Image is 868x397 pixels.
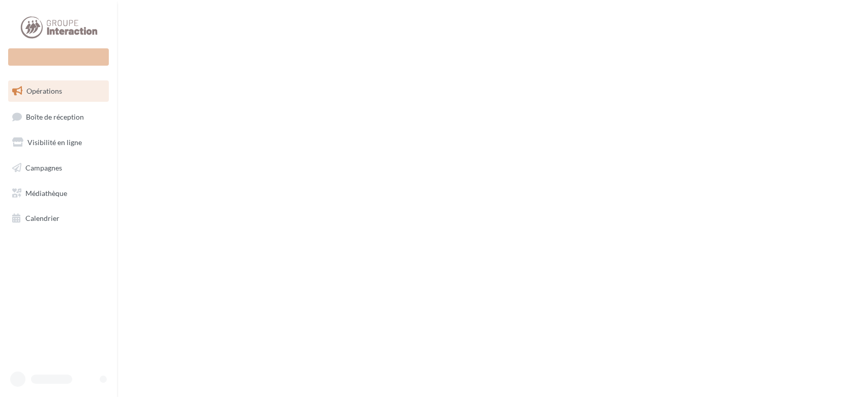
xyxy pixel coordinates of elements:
[26,112,84,121] span: Boîte de réception
[25,214,59,222] span: Calendrier
[6,80,111,102] a: Opérations
[6,106,111,128] a: Boîte de réception
[6,183,111,204] a: Médiathèque
[27,138,82,147] span: Visibilité en ligne
[6,208,111,229] a: Calendrier
[25,163,62,172] span: Campagnes
[25,188,67,197] span: Médiathèque
[6,132,111,153] a: Visibilité en ligne
[6,157,111,179] a: Campagnes
[26,87,62,95] span: Opérations
[8,48,109,66] div: Nouvelle campagne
